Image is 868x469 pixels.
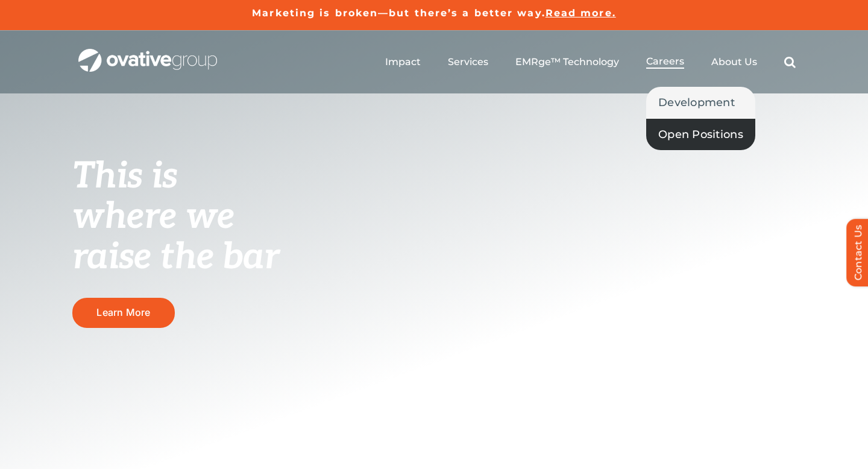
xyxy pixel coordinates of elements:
[448,56,488,68] a: Services
[646,87,755,118] a: Development
[72,155,177,198] span: This is
[72,195,279,279] span: where we raise the bar
[78,48,217,59] a: OG_Full_horizontal_WHT
[252,7,546,19] a: Marketing is broken—but there’s a better way.
[546,7,616,19] a: Read more.
[385,56,421,68] a: Impact
[658,126,743,143] span: Open Positions
[784,56,796,68] a: Search
[72,298,175,327] a: Learn More
[385,43,796,81] nav: Menu
[658,94,735,111] span: Development
[515,56,619,68] a: EMRge™ Technology
[96,307,150,318] span: Learn More
[646,55,684,69] a: Careers
[646,119,755,150] a: Open Positions
[711,56,757,68] a: About Us
[646,55,684,68] span: Careers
